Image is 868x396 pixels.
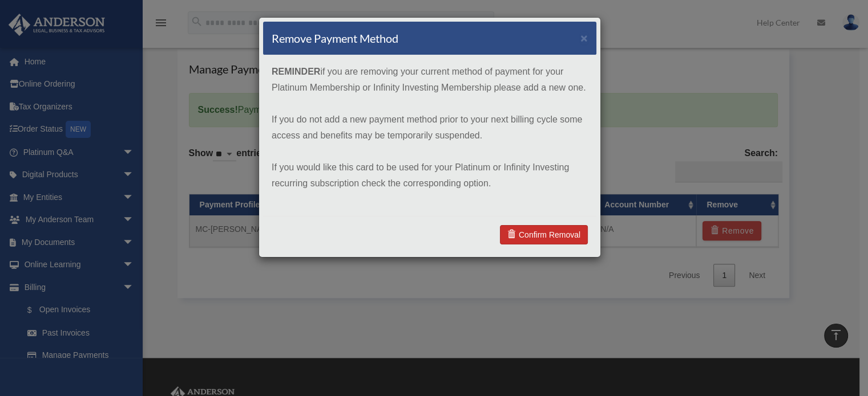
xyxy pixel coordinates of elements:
h4: Remove Payment Method [272,30,398,46]
p: If you do not add a new payment method prior to your next billing cycle some access and benefits ... [272,112,588,144]
button: × [580,32,588,44]
a: Confirm Removal [500,225,588,244]
strong: REMINDER [272,67,320,76]
p: If you would like this card to be used for your Platinum or Infinity Investing recurring subscrip... [272,160,588,191]
div: if you are removing your current method of payment for your Platinum Membership or Infinity Inves... [263,55,596,216]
